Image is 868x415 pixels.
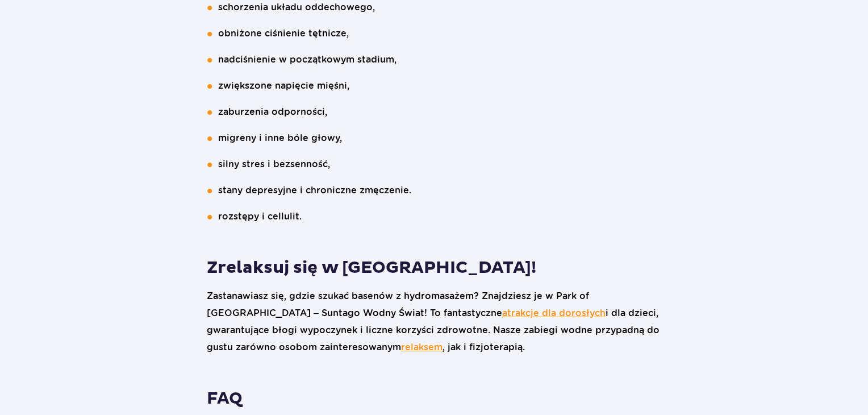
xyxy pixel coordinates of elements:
li: rozstępy i cellulit. [218,208,661,225]
a: relaksem [401,342,443,352]
li: nadciśnienie w początkowym stadium, [218,51,661,68]
li: silny stres i bezsenność, [218,156,661,173]
h2: FAQ [207,388,661,409]
li: zaburzenia odporności, [218,103,661,121]
li: obniżone ciśnienie tętnicze, [218,25,661,42]
li: stany depresyjne i chroniczne zmęczenie. [218,182,661,199]
li: migreny i inne bóle głowy, [218,130,661,147]
li: zwiększone napięcie mięśni, [218,77,661,94]
h2: Zrelaksuj się w [GEOGRAPHIC_DATA]! [207,257,661,279]
a: atrakcje dla dorosłych [502,308,606,318]
p: Zastanawiasz się, gdzie szukać basenów z hydromasażem? Znajdziesz je w Park of [GEOGRAPHIC_DATA] ... [207,288,661,356]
